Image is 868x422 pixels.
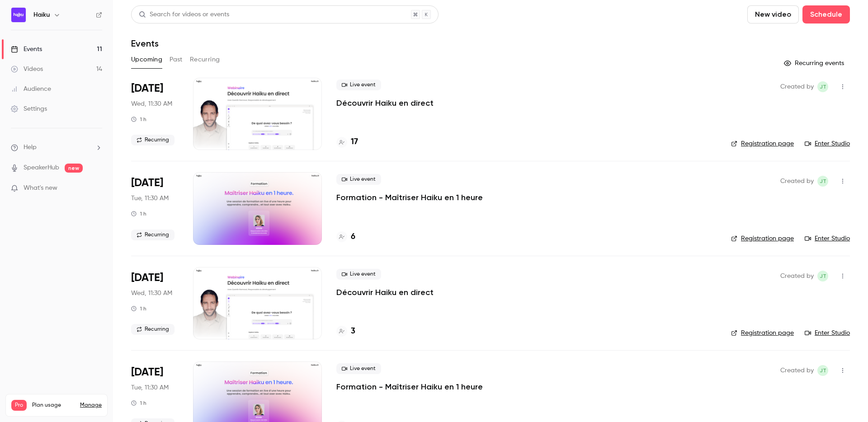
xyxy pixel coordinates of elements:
div: 1 h [131,116,146,123]
span: [DATE] [131,176,163,190]
span: Pro [11,400,27,411]
a: Découvrir Haiku en direct [336,98,434,108]
a: Formation - Maîtriser Haiku en 1 heure [336,192,483,203]
div: Oct 8 Wed, 11:30 AM (Europe/Paris) [131,78,179,150]
button: New video [747,5,799,23]
span: Wed, 11:30 AM [131,289,172,298]
div: Oct 14 Tue, 11:30 AM (Europe/Paris) [131,172,179,244]
h6: Haiku [33,10,50,19]
img: Haiku [11,8,26,22]
button: Past [170,52,183,67]
span: Created by [780,81,814,92]
span: Live event [336,363,381,374]
span: Recurring [131,324,175,335]
button: Upcoming [131,52,162,67]
span: Recurring [131,230,175,240]
div: Events [11,45,42,54]
span: [DATE] [131,81,163,96]
span: Live event [336,269,381,280]
span: Tue, 11:30 AM [131,383,169,392]
button: Recurring [190,52,220,67]
span: jT [820,365,826,376]
span: Recurring [131,135,175,145]
a: Registration page [731,328,794,338]
div: 1 h [131,210,146,217]
a: Découvrir Haiku en direct [336,287,434,298]
span: jean Touzet [817,176,828,187]
span: jean Touzet [817,81,828,92]
span: jT [820,81,826,92]
a: 17 [336,136,358,148]
span: Created by [780,365,814,376]
a: SpeakerHub [24,163,59,173]
button: Recurring events [780,56,850,70]
span: Help [24,143,37,152]
span: Wed, 11:30 AM [131,99,172,108]
a: Enter Studio [805,139,850,148]
span: jT [820,176,826,187]
span: [DATE] [131,365,163,380]
h4: 17 [351,136,358,148]
span: jean Touzet [817,365,828,376]
a: Enter Studio [805,234,850,243]
h4: 3 [351,325,355,338]
div: Videos [11,65,43,74]
a: Registration page [731,234,794,243]
span: Live event [336,174,381,185]
a: Enter Studio [805,328,850,338]
div: Oct 15 Wed, 11:30 AM (Europe/Paris) [131,267,179,339]
div: 1 h [131,305,146,312]
h4: 6 [351,231,355,243]
span: Plan usage [32,402,75,409]
div: Search for videos or events [139,10,229,19]
a: 6 [336,231,355,243]
a: Formation - Maîtriser Haiku en 1 heure [336,381,483,392]
span: Created by [780,176,814,187]
span: Created by [780,271,814,281]
div: 1 h [131,399,146,407]
span: What's new [24,183,57,193]
a: Registration page [731,139,794,148]
a: 3 [336,325,355,338]
h1: Events [131,38,159,49]
span: [DATE] [131,271,163,285]
span: new [65,164,83,173]
a: Manage [80,402,102,409]
span: jean Touzet [817,271,828,281]
iframe: Noticeable Trigger [91,184,102,192]
span: Tue, 11:30 AM [131,194,169,203]
div: Settings [11,104,47,113]
li: help-dropdown-opener [11,143,102,152]
button: Schedule [802,5,850,23]
span: jT [820,271,826,281]
div: Audience [11,84,51,94]
span: Live event [336,80,381,90]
